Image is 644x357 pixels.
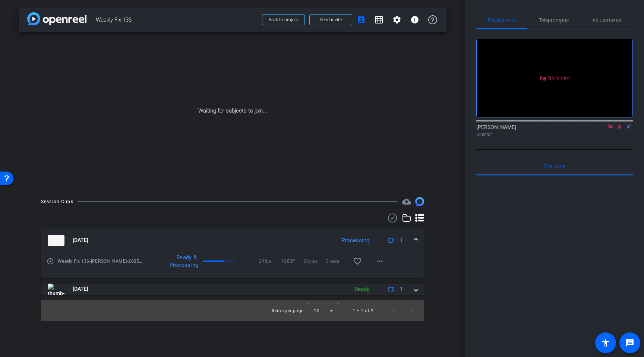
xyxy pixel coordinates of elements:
[309,14,352,25] button: Send invite
[351,285,373,294] div: Ready
[41,198,73,205] div: Session Clips
[353,307,373,315] div: 1 – 2 of 2
[601,338,610,347] mat-icon: accessibility
[400,236,403,244] span: 1
[41,228,424,252] mat-expansion-panel-header: thumb-nail[DATE]Processing1
[357,15,366,24] mat-icon: account_box
[47,258,54,265] mat-icon: play_circle_outline
[304,258,326,265] span: 0bytes
[488,18,516,23] span: Participants
[259,258,281,265] span: 24fps
[281,258,304,265] span: 1080P
[353,257,362,266] mat-icon: favorite_border
[476,131,633,138] div: Director
[375,257,384,266] mat-icon: more_horiz
[73,285,88,293] span: [DATE]
[547,75,569,81] span: No Video
[402,197,411,206] mat-icon: cloud_upload
[544,164,565,169] span: Everyone
[592,18,622,23] span: Adjustments
[539,18,569,23] span: Teleprompter
[385,302,403,320] button: Previous page
[320,17,342,23] span: Send invite
[48,284,64,295] img: thumb-nail
[41,284,424,295] mat-expansion-panel-header: thumb-nail[DATE]Ready1
[27,12,86,25] img: app-logo
[272,307,305,315] div: Items per page:
[375,15,383,24] mat-icon: grid_on
[326,258,348,265] span: 0 secs
[262,14,305,25] button: Back to project
[58,258,143,265] span: Weekly Fix 136-[PERSON_NAME]-2025-09-02-10-21-18-644-0
[41,252,424,278] div: thumb-nail[DATE]Processing1
[73,236,88,244] span: [DATE]
[166,254,201,269] div: Ready & Processing
[48,235,64,246] img: thumb-nail
[476,123,633,138] div: [PERSON_NAME]
[400,285,403,293] span: 1
[338,236,373,245] div: Processing
[269,17,298,22] span: Back to project
[403,302,421,320] button: Next page
[415,197,424,206] img: Session clips
[410,15,419,24] mat-icon: info
[19,32,446,190] div: Waiting for subjects to join...
[625,338,634,347] mat-icon: message
[402,197,411,206] span: Destinations for your clips
[392,15,401,24] mat-icon: settings
[96,12,258,27] span: Weekly Fix 136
